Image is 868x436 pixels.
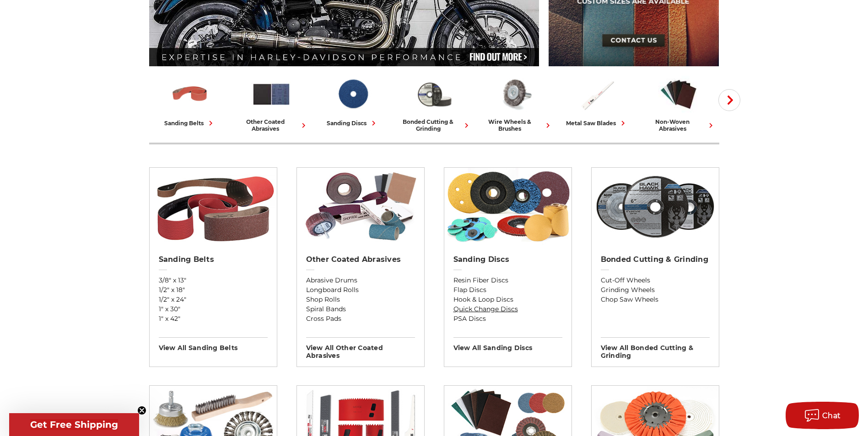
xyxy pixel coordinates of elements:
[159,276,268,285] a: 3/8" x 13"
[414,74,454,114] img: Bonded Cutting & Grinding
[397,74,471,132] a: bonded cutting & grinding
[164,118,216,128] div: sanding belts
[566,118,628,128] div: metal saw blades
[601,295,710,304] a: Chop Saw Wheels
[601,337,710,360] h3: View All bonded cutting & grinding
[170,74,210,114] img: Sanding Belts
[306,276,415,285] a: Abrasive Drums
[159,255,268,264] h2: Sanding Belts
[601,285,710,295] a: Grinding Wheels
[592,168,719,245] img: Bonded Cutting & Grinding
[453,295,562,304] a: Hook & Loop Discs
[306,285,415,295] a: Longboard Rolls
[718,89,740,111] button: Next
[327,118,378,128] div: sanding discs
[479,118,553,132] div: wire wheels & brushes
[658,74,699,114] img: Non-woven Abrasives
[577,74,617,114] img: Metal Saw Blades
[822,411,841,420] span: Chat
[316,74,390,128] a: sanding discs
[786,402,859,429] button: Chat
[479,74,553,132] a: wire wheels & brushes
[159,304,268,314] a: 1" x 30"
[306,304,415,314] a: Spiral Bands
[251,74,291,114] img: Other Coated Abrasives
[453,314,562,324] a: PSA Discs
[153,74,227,128] a: sanding belts
[453,255,562,264] h2: Sanding Discs
[444,168,571,245] img: Sanding Discs
[159,337,268,352] h3: View All sanding belts
[453,285,562,295] a: Flap Discs
[560,74,634,128] a: metal saw blades
[306,295,415,304] a: Shop Rolls
[150,168,277,245] img: Sanding Belts
[306,314,415,324] a: Cross Pads
[601,255,710,264] h2: Bonded Cutting & Grinding
[159,285,268,295] a: 1/2" x 18"
[642,74,716,132] a: non-woven abrasives
[453,304,562,314] a: Quick Change Discs
[234,118,308,132] div: other coated abrasives
[159,314,268,324] a: 1" x 42"
[137,406,146,415] button: Close teaser
[9,413,139,436] div: Get Free ShippingClose teaser
[159,295,268,304] a: 1/2" x 24"
[496,74,536,114] img: Wire Wheels & Brushes
[306,337,415,360] h3: View All other coated abrasives
[333,74,373,114] img: Sanding Discs
[453,337,562,352] h3: View All sanding discs
[297,168,424,245] img: Other Coated Abrasives
[306,255,415,264] h2: Other Coated Abrasives
[397,118,471,132] div: bonded cutting & grinding
[453,276,562,285] a: Resin Fiber Discs
[30,419,118,430] span: Get Free Shipping
[234,74,308,132] a: other coated abrasives
[642,118,716,132] div: non-woven abrasives
[601,276,710,285] a: Cut-Off Wheels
